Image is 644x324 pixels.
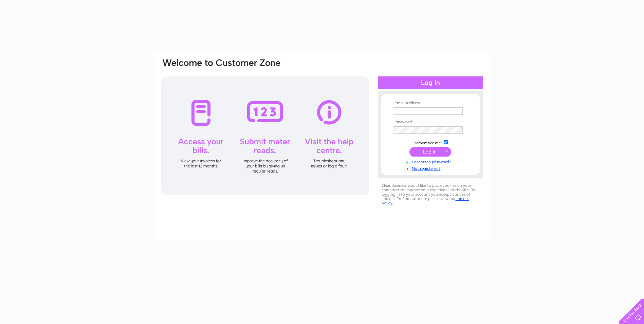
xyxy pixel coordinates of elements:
[393,158,470,165] a: Forgotten password?
[378,180,483,209] div: Clear Business would like to place cookies on your computer to improve your experience of the sit...
[393,165,470,171] a: Not registered?
[382,196,469,205] a: cookies policy
[391,101,470,106] th: Email Address:
[409,147,451,157] input: Submit
[391,139,470,146] td: Remember me?
[391,120,470,125] th: Password:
